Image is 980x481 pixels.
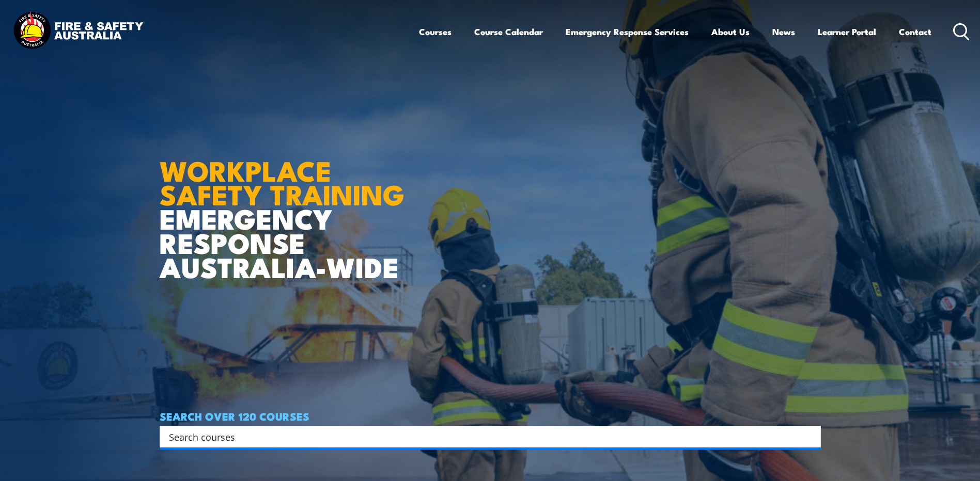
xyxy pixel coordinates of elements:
a: About Us [711,18,750,45]
a: Learner Portal [818,18,876,45]
h4: SEARCH OVER 120 COURSES [160,410,821,422]
a: News [772,18,795,45]
a: Contact [899,18,931,45]
a: Emergency Response Services [566,18,689,45]
input: Search input [169,429,798,444]
h1: EMERGENCY RESPONSE AUSTRALIA-WIDE [160,132,412,279]
form: Search form [171,429,800,444]
a: Courses [419,18,452,45]
button: Search magnifier button [803,429,817,444]
strong: WORKPLACE SAFETY TRAINING [160,148,405,215]
a: Course Calendar [474,18,543,45]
